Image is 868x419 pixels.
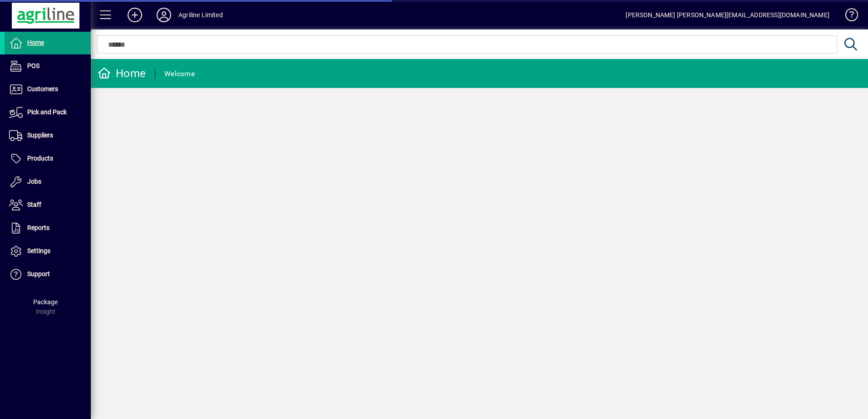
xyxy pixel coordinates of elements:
[27,155,53,162] span: Products
[5,101,91,124] a: Pick and Pack
[120,7,149,23] button: Add
[5,124,91,147] a: Suppliers
[178,8,223,22] div: Agriline Limited
[5,217,91,239] a: Reports
[5,171,91,193] a: Jobs
[5,78,91,101] a: Customers
[5,263,91,286] a: Support
[27,39,44,46] span: Home
[27,62,39,69] span: POS
[27,201,41,208] span: Staff
[5,55,91,78] a: POS
[149,7,178,23] button: Profile
[164,67,195,81] div: Welcome
[5,240,91,263] a: Settings
[626,8,829,22] div: [PERSON_NAME] [PERSON_NAME][EMAIL_ADDRESS][DOMAIN_NAME]
[98,66,146,81] div: Home
[27,270,50,278] span: Support
[27,85,58,93] span: Customers
[27,108,67,116] span: Pick and Pack
[27,224,49,231] span: Reports
[27,178,41,185] span: Jobs
[838,2,857,31] a: Knowledge Base
[5,147,91,170] a: Products
[27,247,50,254] span: Settings
[5,194,91,216] a: Staff
[27,132,53,139] span: Suppliers
[33,298,58,306] span: Package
